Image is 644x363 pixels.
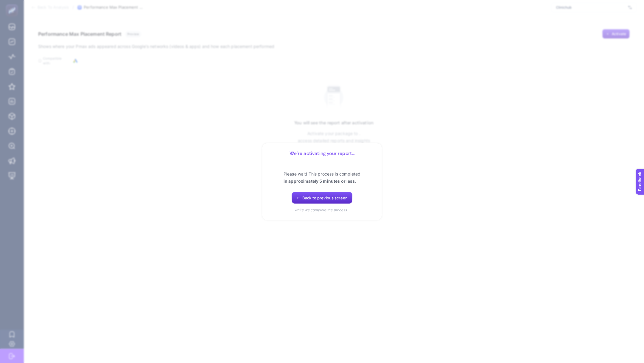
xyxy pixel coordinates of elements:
p: while we complete the process... [294,207,350,213]
span: in approximately 5 minutes or less. [284,179,356,184]
button: Back to previous screen [292,192,352,204]
h1: We’re activating your report... [270,151,374,156]
span: Back to previous screen [302,196,348,200]
span: Feedback [4,2,23,7]
span: Please wait! This process is completed [284,171,360,176]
